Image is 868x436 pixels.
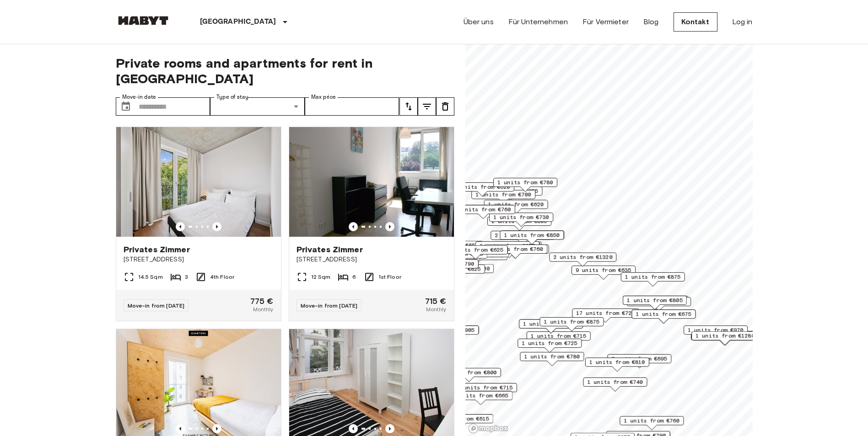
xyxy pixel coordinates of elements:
div: Map marker [443,251,507,265]
span: 1 units from €665 [453,391,508,399]
div: Map marker [487,217,551,231]
div: Map marker [451,205,515,219]
span: 1 units from €700 [475,191,531,199]
button: Previous image [212,424,221,433]
span: 1st Floor [378,273,401,281]
span: 1 units from €970 [688,326,744,334]
div: Map marker [415,241,483,255]
button: Previous image [212,222,221,231]
span: 1 units from €620 [454,183,510,191]
span: Move-in from [DATE] [301,302,358,309]
div: Map marker [691,331,759,346]
div: Map marker [445,248,509,262]
img: Marketing picture of unit DE-01-041-02M [289,127,454,237]
a: Log in [732,16,753,27]
div: Map marker [631,309,695,324]
span: 1 units from €850 [504,231,560,239]
div: Map marker [421,265,485,279]
div: Map marker [414,259,478,273]
div: Map marker [450,182,514,197]
label: Move-in date [122,93,156,101]
a: Mapbox logo [468,423,508,434]
span: 1 units from €620 [488,200,544,208]
div: Map marker [571,266,635,280]
div: Map marker [429,414,493,428]
div: Map marker [489,213,553,227]
div: Map marker [483,245,547,259]
div: Map marker [426,264,494,278]
span: 4th Floor [210,273,234,281]
span: Privates Zimmer [124,244,190,255]
div: Map marker [539,317,604,331]
div: Map marker [481,245,549,259]
div: Map marker [493,178,557,192]
button: Previous image [176,222,185,231]
button: tune [399,97,418,116]
button: Previous image [176,424,185,433]
a: Für Unternehmen [508,16,568,27]
div: Map marker [691,331,758,345]
span: 1 units from €760 [455,205,511,213]
span: 1 units from €825 [425,265,481,273]
div: Map marker [583,378,647,392]
span: 3 [185,273,188,281]
span: Monthly [253,305,273,314]
div: Map marker [484,200,548,214]
div: Map marker [620,272,685,287]
span: 1 units from €730 [493,213,549,221]
button: tune [418,97,436,116]
span: 1 units from €810 [589,358,645,366]
a: Marketing picture of unit DE-01-259-018-03QPrevious imagePrevious imagePrivates Zimmer[STREET_ADD... [116,127,281,321]
span: 14.5 Sqm [138,273,163,281]
span: 1 units from €1280 [695,332,755,340]
div: Map marker [549,253,616,267]
span: 9 units from €635 [575,266,631,274]
span: [STREET_ADDRESS] [297,255,447,264]
span: 2 units from €655 [495,231,550,239]
div: Map marker [519,319,583,334]
div: Map marker [622,296,686,310]
span: 1 units from €835 [523,320,579,328]
div: Map marker [443,245,507,260]
div: Map marker [500,230,564,245]
span: 1 units from €715 [530,332,586,340]
span: 1 units from €1200 [431,265,490,273]
div: Map marker [415,325,479,340]
div: Map marker [520,352,584,366]
div: Map marker [607,354,671,368]
div: Map marker [471,190,535,204]
span: 2 units from €790 [418,260,474,268]
p: [GEOGRAPHIC_DATA] [200,16,276,27]
span: Move-in from [DATE] [128,302,185,309]
label: Max price [311,93,336,101]
span: 1 units from €905 [419,326,474,334]
a: Über uns [464,16,494,27]
span: 775 € [250,297,274,305]
span: 12 Sqm [311,273,331,281]
span: 1 units from €780 [524,352,580,361]
label: Type of stay [216,93,248,101]
span: 3 units from €655 [480,242,535,250]
span: 2 units from €1320 [553,253,612,261]
a: Blog [643,16,659,27]
span: 3 units from €625 [447,246,503,254]
div: Map marker [518,339,582,353]
span: 1 units from €875 [544,318,599,326]
span: 1 units from €740 [587,378,643,386]
span: 1 units from €675 [636,310,691,318]
div: Map marker [627,297,691,311]
div: Map marker [585,357,649,372]
span: 715 € [425,297,447,305]
div: Map marker [624,296,688,310]
a: Marketing picture of unit DE-01-041-02MPrevious imagePrevious imagePrivates Zimmer[STREET_ADDRESS... [289,127,454,321]
span: 1 units from €780 [497,178,553,186]
div: Map marker [491,231,555,245]
button: tune [436,97,454,116]
span: 1 units from €875 [625,273,680,281]
button: Previous image [385,424,394,433]
span: [STREET_ADDRESS] [124,255,274,264]
span: 2 units from €760 [487,245,543,253]
span: 17 units from €720 [576,309,635,317]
